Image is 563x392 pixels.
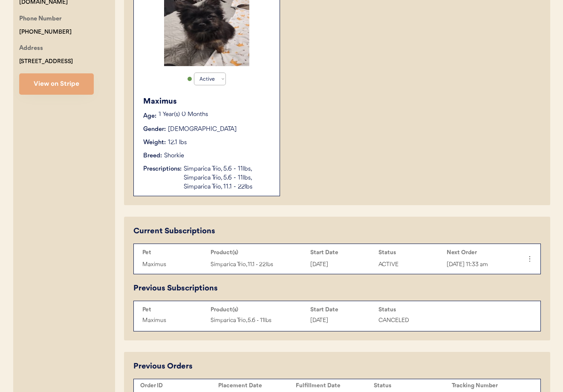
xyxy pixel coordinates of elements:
[211,316,306,325] div: Simparica Trio, 5.6 - 11lbs
[374,382,452,389] div: Status
[140,382,218,389] div: Order ID
[133,361,193,372] div: Previous Orders
[378,316,442,325] div: CANCELED
[19,57,73,67] div: [STREET_ADDRESS]
[143,96,271,107] div: Maximus
[211,249,306,256] div: Product(s)
[19,27,72,37] div: [PHONE_NUMBER]
[310,316,374,325] div: [DATE]
[19,44,43,54] div: Address
[142,249,206,256] div: Pet
[133,283,218,294] div: Previous Subscriptions
[452,382,530,389] div: Tracking Number
[218,382,296,389] div: Placement Date
[143,125,166,134] div: Gender:
[143,112,156,121] div: Age:
[310,249,374,256] div: Start Date
[142,306,206,313] div: Pet
[168,138,187,147] div: 12.1 lbs
[143,151,162,160] div: Breed:
[168,125,237,134] div: [DEMOGRAPHIC_DATA]
[133,226,215,237] div: Current Subscriptions
[164,151,184,160] div: Shorkie
[142,260,206,270] div: Maximus
[310,306,374,313] div: Start Date
[142,316,206,325] div: Maximus
[447,249,511,256] div: Next Order
[211,306,306,313] div: Product(s)
[19,73,94,95] button: View on Stripe
[378,260,442,270] div: ACTIVE
[143,165,182,174] div: Prescriptions:
[378,306,442,313] div: Status
[310,260,374,270] div: [DATE]
[378,249,442,256] div: Status
[447,260,511,270] div: [DATE] 11:33 am
[143,138,166,147] div: Weight:
[296,382,374,389] div: Fulfillment Date
[211,260,306,270] div: Simparica Trio, 11.1 - 22lbs
[159,112,271,118] p: 1 Year(s) 0 Months
[19,14,62,25] div: Phone Number
[184,165,271,192] div: Simparica Trio, 5.6 - 11lbs, Simparica Trio, 5.6 - 11lbs, Simparica Trio, 11.1 - 22lbs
